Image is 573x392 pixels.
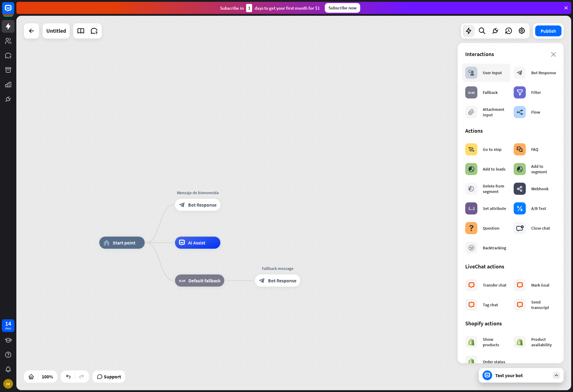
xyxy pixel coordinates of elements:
[468,205,475,211] i: block_set_attribute
[170,190,225,196] div: Mensaje de bienvenida
[220,4,320,12] div: Subscribe in days to get your first month for $1
[517,146,523,152] i: block_faq
[468,109,474,115] i: block_attachment
[465,127,556,134] div: Actions
[531,147,538,152] div: FAQ
[46,23,66,38] div: Untitled
[483,359,505,364] div: Order status
[483,166,505,172] div: Add to leads
[517,89,523,95] i: filter
[517,109,523,115] i: builder_tree
[531,299,556,310] div: Send transcript
[188,202,216,208] span: Bot Response
[551,52,556,57] i: close
[531,109,540,115] div: Flow
[535,25,561,36] button: Publish
[103,240,110,246] i: home_2
[531,225,550,231] div: Close chat
[468,146,475,152] i: block_goto
[188,277,220,284] span: Default fallback
[468,245,475,251] i: block_backtracking
[517,302,523,308] i: block_livechat
[483,206,506,211] div: Set attribute
[188,240,205,246] span: AI Assist
[517,70,523,76] i: block_bot_response
[468,70,474,76] i: block_user_input
[246,4,252,12] div: 3
[531,90,541,95] div: Filter
[5,321,11,326] div: 14
[483,107,508,118] div: Attachment input
[468,186,474,192] i: block_delete_from_segment
[483,302,498,307] div: Tag chat
[516,225,524,231] i: block_close_chat
[465,320,556,327] div: Shopify actions
[483,282,506,288] div: Transfer chat
[2,319,15,332] a: 14 days
[468,166,474,172] i: block_add_to_segment
[517,186,523,192] i: webhooks
[483,245,506,251] div: Backtracking
[531,70,556,75] div: Bot Response
[483,147,502,152] div: Go to step
[113,240,135,246] span: Start point
[483,70,502,75] div: User Input
[531,337,556,347] div: Product availability
[531,206,546,211] div: A/B Test
[465,263,556,270] div: LiveChat actions
[179,277,185,284] i: block_fallback
[531,282,549,288] div: Mark Goal
[483,183,508,194] div: Delete from segment
[468,302,475,308] i: block_livechat
[531,186,548,191] div: Webhook
[483,225,499,231] div: Question
[517,205,523,211] i: block_ab_testing
[468,89,475,95] i: block_fallback
[259,277,265,284] i: block_bot_response
[483,337,508,347] div: Show products
[104,372,121,381] span: Support
[3,379,13,389] div: OF
[517,282,523,288] i: block_livechat
[325,3,360,13] div: Subscribe now
[517,166,523,172] i: block_add_to_segment
[483,90,498,95] div: Fallback
[531,164,556,174] div: Add to segment
[495,372,550,378] div: Test your bot
[179,202,185,208] i: block_bot_response
[5,2,23,21] button: Open LiveChat chat widget
[40,372,55,381] div: 100%
[465,51,556,58] div: Interactions
[5,326,11,331] div: days
[468,282,475,288] i: block_livechat
[268,277,296,284] span: Bot Response
[250,265,305,271] div: Fallback message
[468,225,474,231] i: block_question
